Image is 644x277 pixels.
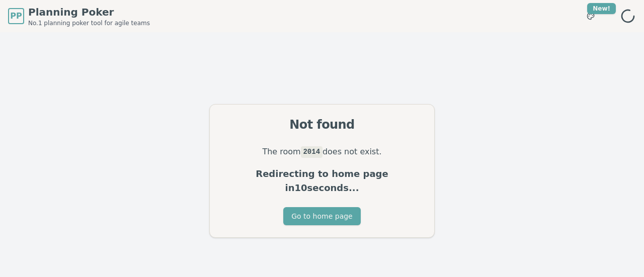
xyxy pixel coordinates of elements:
[10,10,22,22] span: PP
[582,7,600,25] button: New!
[222,167,422,195] p: Redirecting to home page in 10 seconds...
[222,145,422,159] p: The room does not exist.
[28,19,150,27] span: No.1 planning poker tool for agile teams
[587,3,616,14] div: New!
[28,5,150,19] span: Planning Poker
[8,5,150,27] a: PPPlanning PokerNo.1 planning poker tool for agile teams
[283,207,360,225] button: Go to home page
[301,146,323,157] code: 2014
[222,117,422,133] div: Not found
